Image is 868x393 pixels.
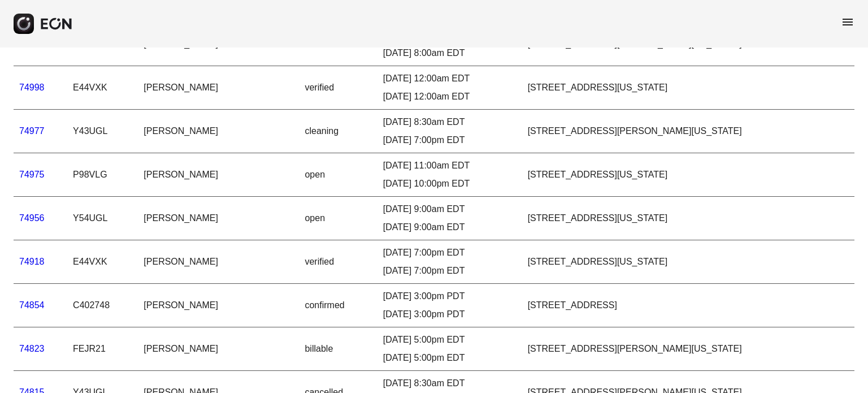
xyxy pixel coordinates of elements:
[383,115,517,129] div: [DATE] 8:30am EDT
[522,240,854,284] td: [STREET_ADDRESS][US_STATE]
[522,284,854,327] td: [STREET_ADDRESS]
[383,351,517,365] div: [DATE] 5:00pm EDT
[383,221,517,234] div: [DATE] 9:00am EDT
[67,284,138,327] td: C402748
[299,110,377,153] td: cleaning
[67,197,138,240] td: Y54UGL
[383,377,517,390] div: [DATE] 8:30am EDT
[522,197,854,240] td: [STREET_ADDRESS][US_STATE]
[19,126,45,136] a: 74977
[19,213,45,223] a: 74956
[522,66,854,110] td: [STREET_ADDRESS][US_STATE]
[383,72,517,85] div: [DATE] 12:00am EDT
[138,110,299,153] td: [PERSON_NAME]
[299,327,377,371] td: billable
[138,327,299,371] td: [PERSON_NAME]
[383,90,517,103] div: [DATE] 12:00am EDT
[299,240,377,284] td: verified
[138,197,299,240] td: [PERSON_NAME]
[841,15,854,29] span: menu
[383,133,517,147] div: [DATE] 7:00pm EDT
[299,66,377,110] td: verified
[383,202,517,216] div: [DATE] 9:00am EDT
[67,240,138,284] td: E44VXK
[19,257,45,266] a: 74918
[383,177,517,191] div: [DATE] 10:00pm EDT
[19,344,45,353] a: 74823
[299,153,377,197] td: open
[19,300,45,310] a: 74854
[67,153,138,197] td: P98VLG
[299,197,377,240] td: open
[383,246,517,260] div: [DATE] 7:00pm EDT
[383,159,517,172] div: [DATE] 11:00am EDT
[138,153,299,197] td: [PERSON_NAME]
[383,264,517,278] div: [DATE] 7:00pm EDT
[138,66,299,110] td: [PERSON_NAME]
[522,110,854,153] td: [STREET_ADDRESS][PERSON_NAME][US_STATE]
[67,66,138,110] td: E44VXK
[522,153,854,197] td: [STREET_ADDRESS][US_STATE]
[522,327,854,371] td: [STREET_ADDRESS][PERSON_NAME][US_STATE]
[67,327,138,371] td: FEJR21
[383,333,517,347] div: [DATE] 5:00pm EDT
[299,284,377,327] td: confirmed
[138,240,299,284] td: [PERSON_NAME]
[19,170,45,179] a: 74975
[383,46,517,60] div: [DATE] 8:00am EDT
[67,110,138,153] td: Y43UGL
[138,284,299,327] td: [PERSON_NAME]
[383,290,517,303] div: [DATE] 3:00pm PDT
[383,308,517,321] div: [DATE] 3:00pm PDT
[19,83,45,92] a: 74998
